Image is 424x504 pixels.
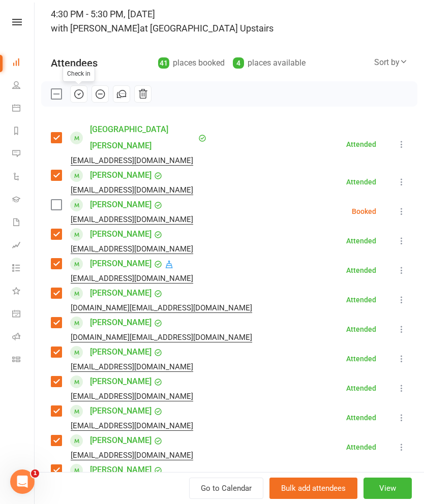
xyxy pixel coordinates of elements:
[158,56,225,70] div: places booked
[158,57,169,69] div: 41
[346,414,376,421] div: Attended
[12,326,35,349] a: Roll call kiosk mode
[51,23,140,34] span: with [PERSON_NAME]
[90,226,152,242] a: [PERSON_NAME]
[346,178,376,185] div: Attended
[189,478,263,499] a: Go to Calendar
[346,326,376,333] div: Attended
[90,285,152,301] a: [PERSON_NAME]
[90,373,152,390] a: [PERSON_NAME]
[346,141,376,148] div: Attended
[90,403,152,419] a: [PERSON_NAME]
[269,478,357,499] button: Bulk add attendees
[12,349,35,372] a: Class kiosk mode
[51,7,408,36] div: 4:30 PM - 5:30 PM, [DATE]
[12,52,35,75] a: Dashboard
[346,237,376,244] div: Attended
[233,57,244,69] div: 4
[90,344,152,360] a: [PERSON_NAME]
[90,167,152,183] a: [PERSON_NAME]
[140,23,274,34] span: at [GEOGRAPHIC_DATA] Upstairs
[364,478,412,499] button: View
[346,355,376,362] div: Attended
[51,56,98,70] div: Attendees
[90,256,152,272] a: [PERSON_NAME]
[12,303,35,326] a: General attendance kiosk mode
[346,385,376,392] div: Attended
[90,197,152,213] a: [PERSON_NAME]
[12,98,35,120] a: Calendar
[90,462,152,478] a: [PERSON_NAME]
[346,267,376,274] div: Attended
[352,208,376,215] div: Booked
[346,296,376,303] div: Attended
[12,75,35,98] a: People
[90,432,152,449] a: [PERSON_NAME]
[374,56,408,69] div: Sort by
[31,469,39,478] span: 1
[10,469,35,494] iframe: Intercom live chat
[12,280,35,303] a: What's New
[12,235,35,258] a: Assessments
[12,120,35,143] a: Reports
[346,444,376,451] div: Attended
[63,66,95,82] div: Check in
[233,56,306,70] div: places available
[90,121,196,154] a: [GEOGRAPHIC_DATA][PERSON_NAME]
[90,314,152,331] a: [PERSON_NAME]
